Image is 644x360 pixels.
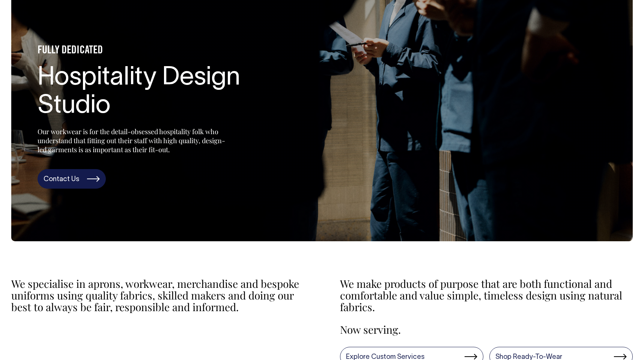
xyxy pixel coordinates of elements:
a: Contact Us [38,169,106,189]
h1: Hospitality Design Studio [38,64,263,121]
h4: FULLY DEDICATED [38,45,263,57]
p: We make products of purpose that are both functional and comfortable and value simple, timeless d... [340,278,633,313]
p: Now serving. [340,324,633,336]
p: Our workwear is for the detail-obsessed hospitality folk who understand that fitting out their st... [38,127,225,154]
p: We specialise in aprons, workwear, merchandise and bespoke uniforms using quality fabrics, skille... [11,278,304,313]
